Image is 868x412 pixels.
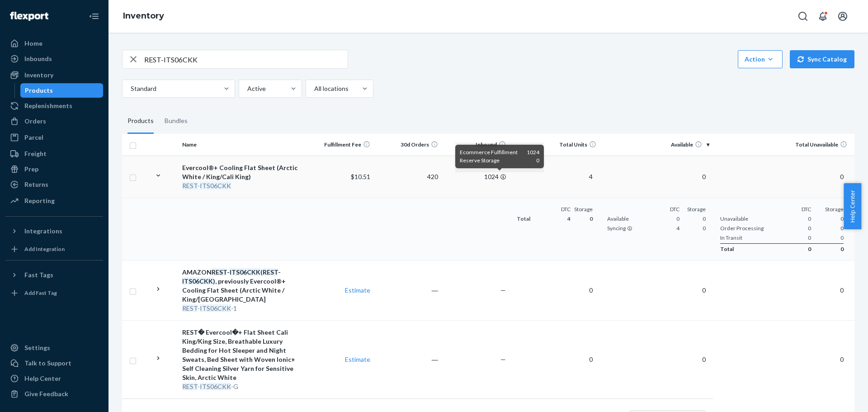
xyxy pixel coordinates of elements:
input: Search inventory by name or sku [144,50,348,68]
a: Products [20,83,104,98]
a: Talk to Support [5,356,103,370]
span: In Transit [720,234,778,242]
th: Total Unavailable [713,134,854,156]
div: Replenishments [24,101,72,110]
div: Reporting [24,196,55,205]
span: Total [517,215,550,223]
div: DTC [782,205,811,213]
div: AMAZON - ( - ), previously Evercool®+ Cooling Flat Sheet (Arctic White / King/[GEOGRAPHIC_DATA] [182,268,302,304]
span: — [500,286,506,294]
input: All locations [313,84,314,93]
a: Settings [5,341,103,355]
button: Give Feedback [5,387,103,401]
span: 0 [782,224,811,232]
img: Flexport logo [10,12,48,21]
a: Estimate [345,355,370,363]
span: 0 [585,286,596,294]
span: 0 [698,355,709,363]
div: DTC [554,205,571,213]
input: Standard [130,84,131,93]
td: 1024 [442,156,509,198]
button: Help Center [844,183,861,229]
span: 0 [815,215,844,223]
a: Home [5,36,103,51]
div: Inbounds [24,54,52,63]
span: 0 [656,215,679,223]
div: Help Center [24,374,61,383]
a: Add Fast Tag [5,286,103,300]
div: - -G [182,382,302,391]
span: 0 [815,234,844,242]
span: 4 [585,173,596,180]
span: 0 [698,173,709,180]
div: Fast Tags [24,270,53,279]
span: 0 [536,156,539,165]
div: DTC [656,205,679,213]
span: 0 [585,355,596,363]
input: Active [246,84,247,93]
th: Total Units [509,134,600,156]
div: Talk to Support [24,359,71,368]
div: Inventory [24,71,53,80]
div: Action [745,55,776,64]
a: Prep [5,162,103,176]
button: Sync Catalog [790,50,854,68]
span: 0 [574,215,593,223]
span: Unavailable [720,215,778,223]
div: Orders [24,117,46,126]
span: 1024 [527,148,539,156]
span: 0 [683,215,706,223]
div: Storage [683,205,706,213]
a: Replenishments [5,99,103,113]
a: Help Center [5,371,103,386]
th: 30d Orders [374,134,442,156]
a: Inventory [5,68,103,82]
div: Products [127,109,154,134]
a: Inventory [123,11,164,21]
em: REST [182,304,198,312]
em: ITS06CKK [200,182,231,189]
div: Parcel [24,133,43,142]
div: Reserve Storage [460,156,539,165]
th: Available [600,134,713,156]
em: REST [182,182,198,189]
a: Inbounds [5,52,103,66]
button: Integrations [5,224,103,238]
span: 4 [656,224,679,232]
td: 420 [374,156,442,198]
span: 0 [836,286,847,294]
span: 0 [683,224,706,232]
em: REST [263,268,278,276]
div: Give Feedback [24,389,68,398]
div: Evercool®+ Cooling Flat Sheet (Arctic White / King/Cali King) [182,163,302,181]
button: Action [738,50,783,68]
em: ITS06CKK [182,277,213,285]
div: - -1 [182,304,302,313]
button: Open account menu [834,7,852,25]
button: Close Navigation [85,7,103,25]
em: REST [212,268,227,276]
div: REST� Evercool�+ Flat Sheet Cali King/King Size, Breathable Luxury Bedding for Hot Sleeper and Ni... [182,328,302,382]
span: 4 [554,215,571,223]
th: Inbound [442,134,509,156]
div: Ecommerce Fulfillment [460,148,539,156]
div: Integrations [24,227,62,236]
em: REST [182,383,198,390]
div: Prep [24,165,38,174]
span: 0 [782,215,811,223]
span: Total [720,245,778,253]
div: Add Integration [24,245,65,253]
a: Parcel [5,130,103,145]
div: Storage [574,205,593,213]
span: Syncing [607,224,653,232]
span: 0 [815,224,844,232]
a: Freight [5,147,103,161]
div: Add Fast Tag [24,289,57,297]
a: Orders [5,114,103,128]
span: Order Processing [720,224,778,232]
span: 0 [836,173,847,180]
a: Estimate [345,286,370,294]
div: Bundles [165,109,188,134]
button: Open notifications [814,7,832,25]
